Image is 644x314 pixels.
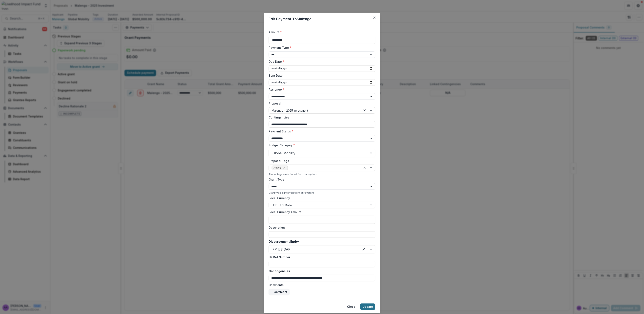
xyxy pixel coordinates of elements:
label: Grant Type [269,177,373,182]
label: Disbursement Entity [269,239,373,244]
button: + Comment [269,289,290,295]
label: Local Currency Amount [269,210,373,214]
header: Edit Payment To Malengo [264,13,380,25]
label: Assignee [269,87,373,92]
label: Payment Status [269,129,373,133]
label: Proposal Tags [269,159,373,163]
div: Remove Active [282,166,286,170]
label: Sent Date [269,73,373,78]
label: Local Currency [269,196,290,200]
span: Active [274,166,281,169]
label: Due Date [269,59,373,64]
label: Contingencies [269,269,373,273]
div: Clear selected options [362,108,367,113]
div: These tags are inferred from our system [269,173,375,176]
label: Proposal [269,101,373,106]
div: Clear selected options [361,246,367,253]
label: Budget Category [269,143,373,147]
label: Description [269,225,373,230]
button: Close [345,303,358,310]
label: Payment Type [269,45,373,50]
label: Contingencies [269,115,373,119]
label: Amount [269,30,373,34]
div: Grant type is inferred from our system [269,191,375,194]
div: Clear selected options [362,165,367,170]
label: Comments [269,283,373,287]
label: FP Ref Number [269,255,373,259]
button: Update [360,303,375,310]
button: Close [371,15,378,21]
